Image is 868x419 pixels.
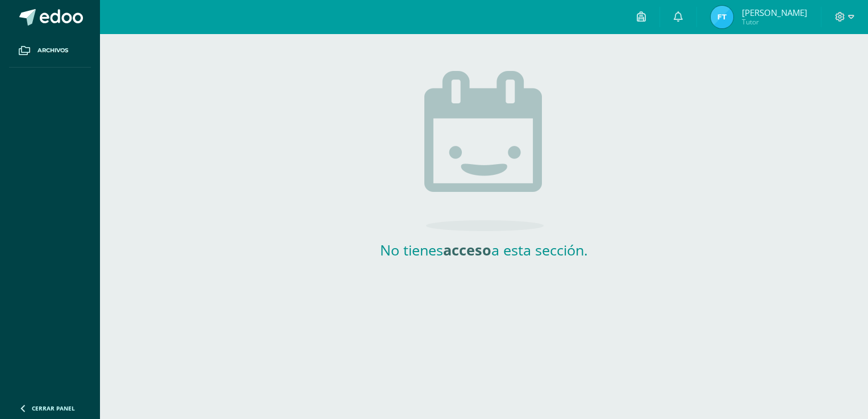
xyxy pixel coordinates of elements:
h2: No tienes a esta sección. [370,240,598,259]
span: [PERSON_NAME] [742,7,807,18]
a: Archivos [9,34,91,68]
strong: acceso [443,240,491,259]
span: Cerrar panel [32,404,75,412]
img: 2a918e31a8919171dbdf98851894726c.png [711,6,733,28]
span: Tutor [742,17,807,27]
span: Archivos [37,46,68,55]
img: no_activities.png [424,71,544,231]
